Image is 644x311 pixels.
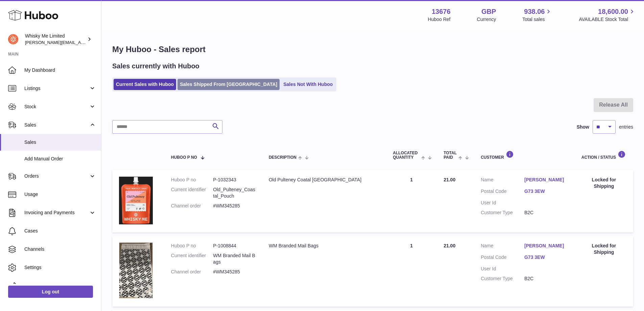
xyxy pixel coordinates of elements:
span: Sales [24,139,96,146]
dd: WM Branded Mail Bags [213,252,255,265]
dt: Customer Type [481,275,524,282]
dt: User Id [481,200,524,206]
dd: P-1032343 [213,177,255,183]
span: 21.00 [444,177,455,182]
strong: 13676 [432,7,451,16]
img: 1739541345.jpg [119,177,153,224]
dt: Name [481,243,524,251]
div: Action / Status [581,151,626,160]
dd: #WM345285 [213,269,255,275]
img: 1725358317.png [119,243,153,298]
img: frances@whiskyshop.com [8,34,18,44]
div: Old Pulteney Coatal [GEOGRAPHIC_DATA] [269,177,379,183]
span: Huboo P no [171,155,197,160]
a: [PERSON_NAME] [524,177,568,183]
span: ALLOCATED Quantity [393,151,420,160]
dd: Old_Pulteney_Coastal_Pouch [213,186,255,199]
span: Cases [24,228,96,234]
span: Sales [24,122,89,128]
div: Locked for Shipping [581,177,626,190]
dt: User Id [481,266,524,272]
dd: B2C [524,275,568,282]
dd: #WM345285 [213,203,255,209]
span: 21.00 [444,243,455,248]
a: 18,600.00 AVAILABLE Stock Total [579,7,636,23]
a: G73 3EW [524,254,568,261]
span: entries [619,124,633,130]
span: [PERSON_NAME][EMAIL_ADDRESS][DOMAIN_NAME] [25,40,136,45]
span: Total paid [444,151,457,160]
div: Locked for Shipping [581,243,626,256]
dt: Channel order [171,269,213,275]
dd: B2C [524,209,568,216]
span: Settings [24,264,96,271]
span: Orders [24,173,89,179]
h2: Sales currently with Huboo [112,62,199,71]
dd: P-1008844 [213,243,255,249]
span: Add Manual Order [24,156,96,162]
span: Total sales [522,16,552,23]
dt: Postal Code [481,188,524,196]
span: Listings [24,85,89,92]
span: Usage [24,191,96,198]
span: 18,600.00 [598,7,628,16]
strong: GBP [481,7,496,16]
dt: Huboo P no [171,177,213,183]
span: AVAILABLE Stock Total [579,16,636,23]
span: Returns [24,283,96,289]
div: Whisky Me Limited [25,33,86,46]
a: G73 3EW [524,188,568,195]
span: Channels [24,246,96,252]
div: Customer [481,151,568,160]
div: WM Branded Mail Bags [269,243,379,249]
dt: Name [481,177,524,185]
label: Show [577,124,589,130]
span: 938.06 [524,7,545,16]
a: Sales Shipped From [GEOGRAPHIC_DATA] [177,79,280,90]
dt: Current identifier [171,252,213,265]
a: Sales Not With Huboo [281,79,335,90]
td: 1 [386,236,437,307]
a: Log out [8,286,93,298]
div: Huboo Ref [428,16,451,23]
h1: My Huboo - Sales report [112,44,633,55]
a: [PERSON_NAME] [524,243,568,249]
dt: Huboo P no [171,243,213,249]
dt: Postal Code [481,254,524,262]
span: Invoicing and Payments [24,209,89,216]
dt: Current identifier [171,186,213,199]
div: Currency [477,16,496,23]
td: 1 [386,170,437,232]
a: Current Sales with Huboo [114,79,176,90]
span: My Dashboard [24,67,96,73]
a: 938.06 Total sales [522,7,552,23]
dt: Customer Type [481,209,524,216]
span: Description [269,155,296,160]
dt: Channel order [171,203,213,209]
span: Stock [24,104,89,110]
